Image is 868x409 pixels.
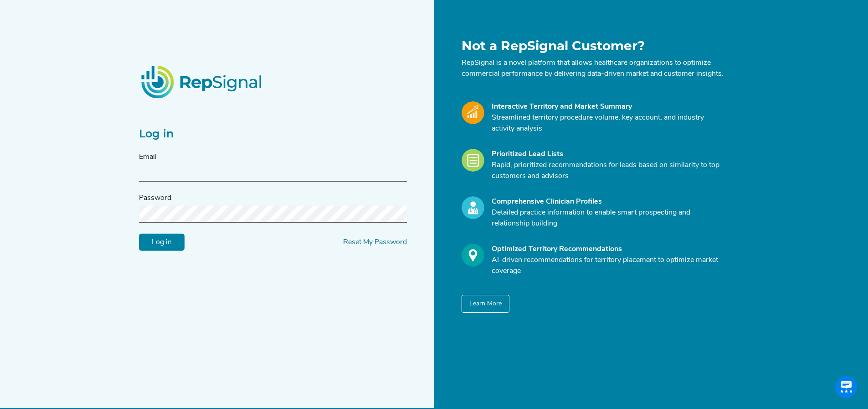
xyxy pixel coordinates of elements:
p: RepSignal is a novel platform that allows healthcare organizations to optimize commercial perform... [462,58,724,79]
p: Rapid, prioritized recommendations for leads based on similarity to top customers and advisors [492,160,724,182]
h2: Log in [139,127,407,141]
a: Reset My Password [343,239,407,246]
img: Optimize_Icon.261f85db.svg [462,244,484,267]
div: Comprehensive Clinician Profiles [492,196,724,207]
div: Prioritized Lead Lists [492,149,724,160]
p: Streamlined territory procedure volume, key account, and industry activity analysis [492,112,724,134]
div: Optimized Territory Recommendations [492,244,724,255]
p: Detailed practice information to enable smart prospecting and relationship building [492,207,724,229]
img: Leads_Icon.28e8c528.svg [462,149,484,172]
div: Interactive Territory and Market Summary [492,101,724,112]
p: AI-driven recommendations for territory placement to optimize market coverage [492,255,724,277]
h1: Not a RepSignal Customer? [462,38,724,54]
button: Learn More [462,295,509,313]
label: Email [139,152,157,163]
img: Market_Icon.a700a4ad.svg [462,101,484,124]
img: Profile_Icon.739e2aba.svg [462,196,484,219]
label: Password [139,193,171,204]
input: Log in [139,234,185,251]
img: RepSignalLogo.20539ed3.png [130,54,275,109]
